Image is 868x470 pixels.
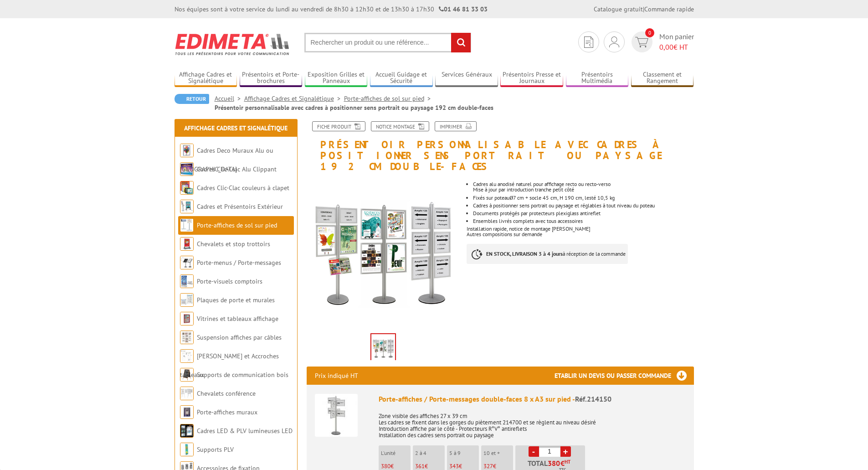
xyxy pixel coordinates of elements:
img: Edimeta [175,27,291,61]
img: Plaques de porte et murales [180,293,194,307]
a: Commande rapide [644,5,694,13]
li: Présentoir personnalisable avec cadres à positionner sens portrait ou paysage 192 cm double-faces [215,103,493,112]
a: Accueil Guidage et Sécurité [370,71,433,86]
img: Porte-visuels comptoirs [180,274,194,288]
sup: HT [565,459,570,465]
a: Vitrines et tableaux affichage [197,315,278,323]
p: Prix indiqué HT [315,367,358,385]
a: [PERSON_NAME] et Accroches tableaux [180,352,279,379]
a: Chevalets et stop trottoirs [197,240,270,248]
img: Chevalets conférence [180,387,194,400]
div: Porte-affiches / Porte-messages double-faces 8 x A3 sur pied - [379,394,686,404]
img: porte_affiches_214150.jpg [371,334,395,362]
a: Affichage Cadres et Signalétique [244,94,344,103]
p: Zone visible des affiches 27 x 39 cm Les cadres se fixent dans les gorges du piètement 214700 et ... [379,407,686,439]
p: € [415,463,445,470]
a: Plaques de porte et murales [197,296,275,304]
img: Supports PLV [180,443,194,456]
img: Vitrines et tableaux affichage [180,312,194,325]
a: Catalogue gratuit [594,5,643,13]
h3: Etablir un devis ou passer commande [555,367,694,385]
img: Suspension affiches par câbles [180,331,194,344]
p: 10 et + [483,450,513,456]
span: 361 [415,462,425,470]
img: devis rapide [584,36,593,48]
a: Porte-visuels comptoirs [197,277,262,285]
font: ø [509,193,513,201]
li: Cadres alu anodisé naturel pour affichage recto ou recto-verso Mise à jour par introduction tranc... [473,181,693,192]
a: Notice Montage [371,121,429,131]
img: Porte-affiches / Porte-messages double-faces 8 x A3 sur pied [315,394,358,437]
span: Réf.214150 [575,394,611,403]
a: Présentoirs Multimédia [566,71,629,86]
a: Imprimer [435,121,477,131]
input: Rechercher un produit ou une référence... [304,33,471,52]
p: L'unité [381,450,411,456]
a: Cadres Clic-Clac couleurs à clapet [197,184,289,192]
a: - [529,446,539,457]
img: Porte-affiches de sol sur pied [180,218,194,232]
a: Suspension affiches par câbles [197,333,282,341]
img: Chevalets et stop trottoirs [180,237,194,251]
a: Exposition Grilles et Panneaux [305,71,368,86]
a: Fiche produit [312,121,365,131]
a: Présentoirs et Porte-brochures [240,71,303,86]
a: Retour [175,94,209,104]
a: Supports de communication bois [197,371,288,379]
span: 380 [548,460,560,467]
span: 0 [645,28,654,37]
a: Cadres Deco Muraux Alu ou [GEOGRAPHIC_DATA] [180,146,273,173]
img: Cimaises et Accroches tableaux [180,349,194,363]
img: Cadres Deco Muraux Alu ou Bois [180,144,194,157]
li: Documents protégés par protecteurs plexiglass antireflet [473,211,693,216]
img: Cadres Clic-Clac couleurs à clapet [180,181,194,195]
a: Présentoirs Presse et Journaux [500,71,563,86]
img: Porte-affiches muraux [180,405,194,419]
div: Installation rapide, notice de montage [PERSON_NAME] Autres compositions sur demande [467,172,700,273]
p: Cadres à positionner sens portrait ou paysage et réglables à tout niveau du poteau [473,203,693,208]
img: porte_affiches_214150.jpg [307,177,460,331]
strong: EN STOCK, LIVRAISON 3 à 4 jours [486,250,563,257]
div: Nos équipes sont à votre service du lundi au vendredi de 8h30 à 12h30 et de 13h30 à 17h30 [175,5,488,14]
a: Porte-affiches muraux [197,408,257,416]
span: 327 [483,462,493,470]
a: Affichage Cadres et Signalétique [175,71,237,86]
a: Cadres LED & PLV lumineuses LED [197,427,293,435]
strong: 01 46 81 33 03 [439,5,488,13]
p: € [483,463,513,470]
p: € [449,463,479,470]
a: Cadres et Présentoirs Extérieur [197,202,283,211]
span: 380 [381,462,390,470]
div: | [594,5,694,14]
a: devis rapide 0 Mon panier 0,00€ HT [629,31,694,52]
a: Services Généraux [435,71,498,86]
span: 343 [449,462,459,470]
a: Porte-affiches de sol sur pied [197,221,277,229]
a: Cadres Clic-Clac Alu Clippant [197,165,277,173]
p: 2 à 4 [415,450,445,456]
span: 0,00 [659,42,673,52]
p: 5 à 9 [449,450,479,456]
a: Porte-affiches de sol sur pied [344,94,434,103]
span: Mon panier [659,31,694,52]
img: Porte-menus / Porte-messages [180,256,194,269]
img: devis rapide [635,37,648,47]
li: Fixés sur poteau 7 cm + socle 45 cm, H 190 cm, lesté 10,5 kg [473,195,693,201]
a: Chevalets conférence [197,389,256,398]
span: € [560,460,565,467]
a: Supports PLV [197,445,234,454]
img: Cadres LED & PLV lumineuses LED [180,424,194,438]
a: Accueil [215,94,244,103]
p: à réception de la commande [467,244,628,264]
a: + [560,446,571,457]
a: Porte-menus / Porte-messages [197,258,281,267]
p: € [381,463,411,470]
li: Ensembles livrés complets avec tous accessoires [473,218,693,224]
img: devis rapide [609,36,619,47]
a: Affichage Cadres et Signalétique [184,124,288,132]
span: € HT [659,42,694,52]
input: rechercher [451,33,471,52]
img: Cadres et Présentoirs Extérieur [180,200,194,213]
h1: Présentoir personnalisable avec cadres à positionner sens portrait ou paysage 192 cm double-faces [300,121,701,172]
a: Classement et Rangement [631,71,694,86]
